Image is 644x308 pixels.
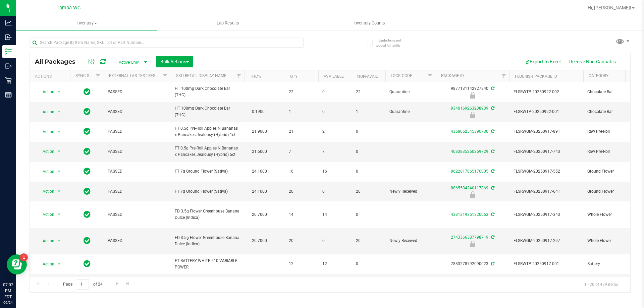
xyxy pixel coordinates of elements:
[249,167,270,176] span: 24.1000
[587,188,638,195] span: Ground Flower
[587,211,638,218] span: Whole Flower
[35,58,82,65] span: All Packages
[322,89,348,95] span: 0
[175,235,240,247] span: FD 3.5g Flower Greenhouse Banana Dulce (Indica)
[108,89,167,95] span: PASSED
[451,169,488,174] a: 9622617865176005
[108,128,167,135] span: PASSED
[108,188,167,195] span: PASSED
[37,210,55,219] span: Action
[249,127,270,136] span: 21.9000
[587,109,638,115] span: Chocolate Bar
[37,127,55,136] span: Action
[435,112,511,118] div: Quarantine
[579,279,624,289] span: 1 - 20 of 479 items
[289,188,314,195] span: 20
[356,168,381,175] span: 0
[84,147,91,156] span: In Sync
[587,261,638,267] span: Battery
[37,87,55,97] span: Action
[55,167,63,176] span: select
[160,70,171,82] a: Filter
[322,168,348,175] span: 16
[84,259,91,268] span: In Sync
[435,191,511,198] div: Newly Received
[490,235,494,240] span: Sync from Compliance System
[587,168,638,175] span: Ground Flower
[30,38,304,48] input: Search Package ID, Item Name, SKU, Lot or Part Number...
[299,16,440,30] a: Inventory Counts
[55,187,63,196] span: select
[175,145,240,158] span: FT 0.5g Pre-Roll Apples N Bananas x Pancakes Jealousy (Hybrid) 5ct
[322,128,348,135] span: 21
[356,89,381,95] span: 22
[37,187,55,196] span: Action
[587,89,638,95] span: Chocolate Bar
[55,87,63,97] span: select
[55,127,63,136] span: select
[108,211,167,218] span: PASSED
[16,16,157,30] a: Inventory
[451,212,488,217] a: 4381319351320063
[451,235,488,240] a: 2743366387798719
[587,148,638,155] span: Raw Pre-Roll
[356,238,381,244] span: 20
[435,92,511,99] div: Quarantine
[490,169,494,174] span: Sync from Compliance System
[289,211,314,218] span: 14
[514,89,579,95] span: FLSRWTP-20250922-002
[55,236,63,246] span: select
[5,19,12,26] inline-svg: Analytics
[249,187,270,196] span: 24.1000
[389,89,432,95] span: Quarantine
[37,167,55,176] span: Action
[176,73,226,78] a: Sku Retail Display Name
[565,56,620,67] button: Receive Non-Cannabis
[322,261,348,267] span: 12
[588,5,631,10] span: Hi, [PERSON_NAME]!
[55,147,63,156] span: select
[157,16,299,30] a: Lab Results
[451,106,488,111] a: 9340169263238939
[322,148,348,155] span: 7
[249,210,270,220] span: 20.7000
[175,208,240,221] span: FD 3.5g Flower Greenhouse Banana Dulce (Indica)
[357,74,387,79] a: Non-Available
[175,85,240,98] span: HT 100mg Dark Chocolate Bar (THC)
[3,282,13,300] p: 07:02 PM EDT
[356,148,381,155] span: 0
[20,253,28,261] iframe: Resource center unread badge
[175,258,240,270] span: FT BATTERY WHITE 510 VARIABLE POWER
[344,20,394,26] span: Inventory Counts
[324,74,344,79] a: Available
[290,74,298,79] a: Qty
[84,107,91,116] span: In Sync
[498,70,509,82] a: Filter
[435,85,511,99] div: 9877131142927840
[490,129,494,134] span: Sync from Compliance System
[175,188,240,195] span: FT 7g Ground Flower (Sativa)
[108,148,167,155] span: PASSED
[389,238,432,244] span: Newly Received
[514,211,579,218] span: FLSRWGM-20250917-343
[57,279,108,290] span: Page of 24
[490,106,494,111] span: Sync from Compliance System
[289,89,314,95] span: 22
[322,109,348,115] span: 0
[37,147,55,156] span: Action
[5,48,12,55] inline-svg: Inventory
[5,34,12,41] inline-svg: Inbound
[435,241,511,247] div: Newly Received
[289,148,314,155] span: 7
[84,167,91,176] span: In Sync
[587,128,638,135] span: Raw Pre-Roll
[77,279,89,290] input: 1
[490,212,494,217] span: Sync from Compliance System
[84,187,91,196] span: In Sync
[376,38,409,48] span: Include items not tagged for facility
[55,259,63,269] span: select
[57,5,80,11] span: Tampa WC
[520,56,565,67] button: Export to Excel
[490,261,494,266] span: Sync from Compliance System
[109,73,162,78] a: External Lab Test Result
